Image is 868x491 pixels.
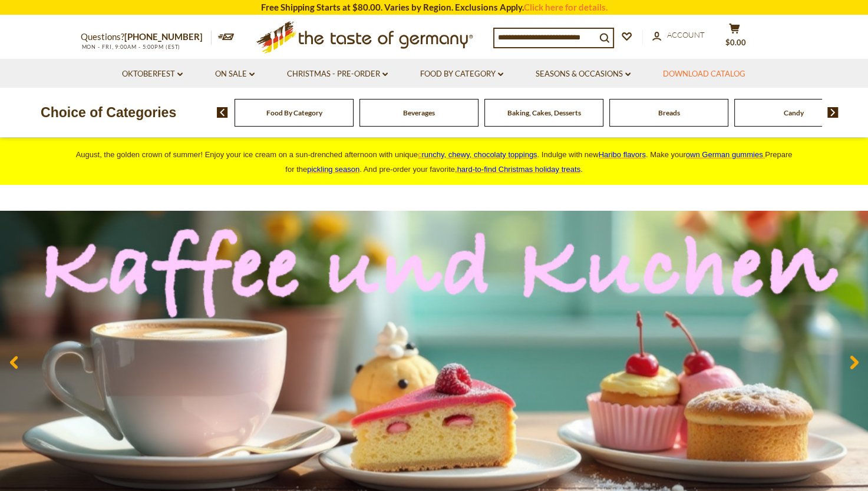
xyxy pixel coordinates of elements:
[784,108,804,117] a: Candy
[457,165,583,174] span: .
[717,23,753,52] button: $0.00
[81,44,181,50] span: MON - FRI, 9:00AM - 5:00PM (EST)
[686,150,763,159] span: own German gummies
[663,68,745,81] a: Download Catalog
[827,107,839,118] img: next arrow
[658,108,680,117] a: Breads
[686,150,765,159] a: own German gummies.
[507,108,581,117] a: Baking, Cakes, Desserts
[536,68,631,81] a: Seasons & Occasions
[418,150,537,159] a: crunchy, chewy, chocolaty toppings
[76,150,793,174] span: August, the golden crown of summer! Enjoy your ice cream on a sun-drenched afternoon with unique ...
[420,68,503,81] a: Food By Category
[215,68,255,81] a: On Sale
[599,150,646,159] a: Haribo flavors
[403,108,435,117] a: Beverages
[122,68,183,81] a: Oktoberfest
[217,107,228,118] img: previous arrow
[287,68,388,81] a: Christmas - PRE-ORDER
[725,38,746,47] span: $0.00
[524,2,608,12] a: Click here for details.
[667,30,705,39] span: Account
[124,31,203,42] a: [PHONE_NUMBER]
[421,150,537,159] span: runchy, chewy, chocolaty toppings
[307,165,359,174] a: pickling season
[81,29,212,45] p: Questions?
[652,29,705,42] a: Account
[266,108,322,117] a: Food By Category
[457,165,581,174] a: hard-to-find Christmas holiday treats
